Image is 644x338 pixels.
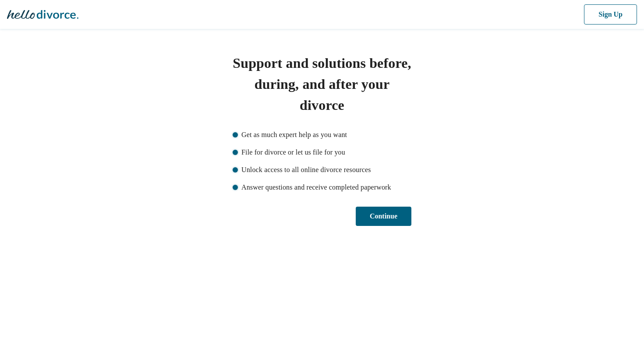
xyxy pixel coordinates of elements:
[233,53,411,116] h1: Support and solutions before, during, and after your divorce
[354,207,411,226] button: Continue
[582,4,637,25] button: Sign Up
[233,182,411,193] li: Answer questions and receive completed paperwork
[233,147,411,158] li: File for divorce or let us file for you
[233,165,411,175] li: Unlock access to all online divorce resources
[233,130,411,140] li: Get as much expert help as you want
